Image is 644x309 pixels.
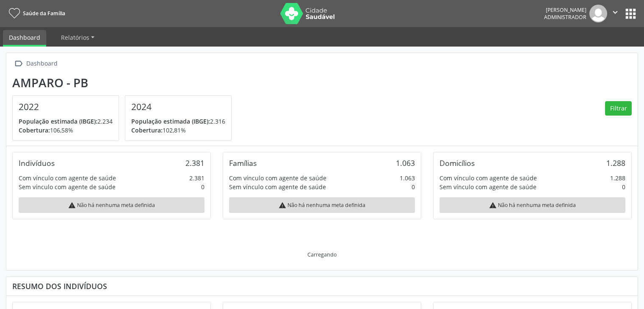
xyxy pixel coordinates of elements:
div: Carregando [307,251,337,258]
a: Saúde da Família [6,6,65,20]
div: 2.381 [189,174,205,182]
div: 1.063 [400,174,415,182]
div: Domicílios [439,158,475,168]
span: População estimada (IBGE): [19,117,97,125]
span: Saúde da Família [23,10,65,17]
span: Relatórios [61,33,89,41]
h4: 2024 [131,102,225,112]
div: Amparo - PB [12,76,238,90]
div: Resumo dos indivíduos [12,281,632,291]
button: apps [623,6,638,21]
div: Sem vínculo com agente de saúde [229,182,326,191]
i:  [12,58,25,70]
a: Dashboard [3,30,46,47]
p: 106,58% [19,126,113,135]
p: 102,81% [131,126,225,135]
i: warning [68,201,76,209]
div: Não há nenhuma meta definida [439,197,625,213]
div: [PERSON_NAME] [544,6,586,14]
div: Com vínculo com agente de saúde [439,174,537,182]
span: Administrador [544,14,586,21]
img: img [589,5,607,22]
span: População estimada (IBGE): [131,117,210,125]
a:  Dashboard [12,58,59,70]
i: warning [279,201,286,209]
div: 0 [201,182,205,191]
div: Com vínculo com agente de saúde [229,174,326,182]
div: Sem vínculo com agente de saúde [439,182,536,191]
i:  [611,8,620,17]
i: warning [489,201,497,209]
span: Cobertura: [19,126,50,134]
div: Não há nenhuma meta definida [19,197,205,213]
div: Sem vínculo com agente de saúde [19,182,116,191]
div: Indivíduos [19,158,55,168]
div: Dashboard [25,58,59,70]
p: 2.316 [131,117,225,126]
div: 1.288 [610,174,625,182]
div: 1.063 [396,158,415,168]
div: 0 [412,182,415,191]
p: 2.234 [19,117,113,126]
span: Cobertura: [131,126,163,134]
div: 1.288 [606,158,625,168]
div: Com vínculo com agente de saúde [19,174,116,182]
button: Filtrar [605,101,632,116]
div: Não há nenhuma meta definida [229,197,415,213]
div: Famílias [229,158,257,168]
div: 2.381 [185,158,205,168]
a: Relatórios [55,30,100,45]
button:  [607,5,623,22]
h4: 2022 [19,102,113,112]
div: 0 [622,182,625,191]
